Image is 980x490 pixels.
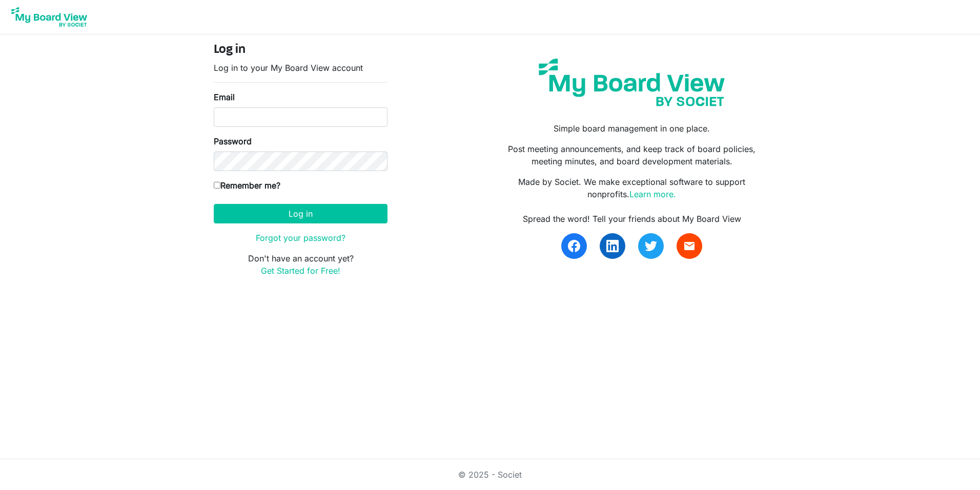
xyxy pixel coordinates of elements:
label: Email [214,91,235,103]
label: Remember me? [214,179,280,192]
div: Spread the word! Tell your friends about My Board View [498,213,766,225]
a: email [677,233,702,259]
a: Forgot your password? [256,233,345,243]
img: twitter.svg [645,240,657,252]
p: Log in to your My Board View account [214,62,387,74]
a: Learn more. [629,189,676,199]
img: linkedin.svg [606,240,619,252]
img: my-board-view-societ.svg [531,51,732,114]
p: Post meeting announcements, and keep track of board policies, meeting minutes, and board developm... [498,143,766,167]
a: Get Started for Free! [261,266,340,276]
p: Don't have an account yet? [214,252,387,277]
button: Log in [214,204,387,223]
span: email [683,240,696,252]
h4: Log in [214,43,387,58]
input: Remember me? [214,182,220,189]
label: Password [214,135,252,147]
p: Simple board management in one place. [498,122,766,135]
img: My Board View Logo [8,4,90,30]
p: Made by Societ. We make exceptional software to support nonprofits. [498,176,766,200]
img: facebook.svg [568,240,580,252]
a: © 2025 - Societ [458,469,522,480]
